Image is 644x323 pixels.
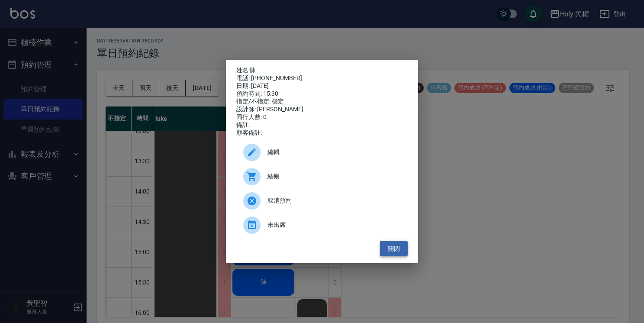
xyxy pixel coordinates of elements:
div: 電話: [PHONE_NUMBER] [236,74,408,82]
a: 陳 [250,67,256,74]
span: 結帳 [267,172,401,181]
div: 指定/不指定: 指定 [236,98,408,106]
div: 預約時間: 15:30 [236,90,408,98]
span: 取消預約 [267,196,401,205]
span: 編輯 [267,148,401,157]
div: 同行人數: 0 [236,113,408,121]
div: 日期: [DATE] [236,82,408,90]
div: 編輯 [236,140,408,165]
div: 備註: [236,121,408,129]
p: 姓名: [236,67,408,74]
div: 顧客備註: [236,129,408,137]
span: 未出席 [267,220,401,229]
div: 取消預約 [236,189,408,213]
div: 未出席 [236,213,408,237]
a: 結帳 [236,165,408,189]
button: 關閉 [380,241,408,257]
div: 設計師: [PERSON_NAME] [236,106,408,113]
